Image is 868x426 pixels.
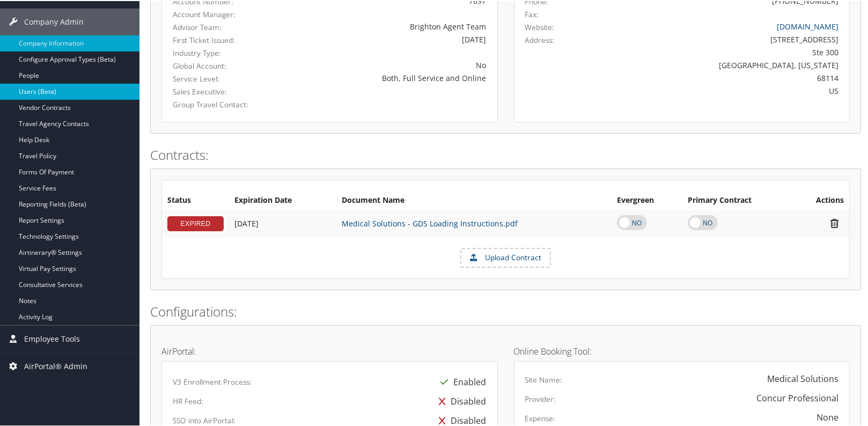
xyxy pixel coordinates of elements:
a: Medical Solutions - GDS Loading Instructions.pdf [342,217,518,227]
h4: AirPortal: [161,346,498,355]
div: No [283,58,487,70]
div: Disabled [434,391,487,410]
label: Fax: [525,8,539,19]
label: Group Travel Contact: [173,98,267,109]
div: 68114 [607,71,838,83]
h2: Configurations: [150,302,861,320]
label: Address: [525,34,555,45]
span: Employee Tools [24,325,80,351]
div: Concur Professional [756,391,838,403]
span: [DATE] [234,217,259,227]
label: SSO into AirPortal: [173,414,236,425]
div: EXPIRED [167,215,224,230]
label: Global Account: [173,60,267,70]
span: AirPortal® Admin [24,352,87,379]
label: V3 Enrollment Process: [173,376,252,386]
div: Medical Solutions [767,371,838,384]
div: US [607,84,838,96]
label: Expense: [525,412,556,423]
div: None [816,410,838,423]
div: [GEOGRAPHIC_DATA], [US_STATE] [607,58,838,70]
div: Add/Edit Date [234,218,331,227]
label: Website: [525,21,555,32]
div: Ste 300 [607,46,838,57]
label: Upload Contract [461,248,550,266]
a: [DOMAIN_NAME] [777,20,838,31]
th: Status [162,190,229,209]
label: HR Feed: [173,395,203,406]
h2: Contracts: [150,145,861,163]
label: Industry Type: [173,47,267,57]
div: [DATE] [283,33,487,44]
span: Company Admin [24,8,84,34]
th: Primary Contract [682,190,792,209]
i: Remove Contract [825,217,844,228]
label: First Ticket Issued: [173,34,267,45]
label: Provider: [525,393,556,403]
th: Evergreen [612,190,682,209]
label: Advisor Team: [173,21,267,32]
div: [STREET_ADDRESS] [607,33,838,44]
th: Expiration Date [229,190,336,209]
th: Document Name [336,190,612,209]
div: Enabled [436,371,487,391]
label: Sales Executive: [173,85,267,96]
div: Both, Full Service and Online [283,71,487,83]
h4: Online Booking Tool: [514,346,850,355]
div: Brighton Agent Team [283,20,487,31]
label: Service Level: [173,72,267,83]
label: Site Name: [525,373,563,384]
label: Account Manager: [173,8,267,19]
th: Actions [792,190,849,209]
